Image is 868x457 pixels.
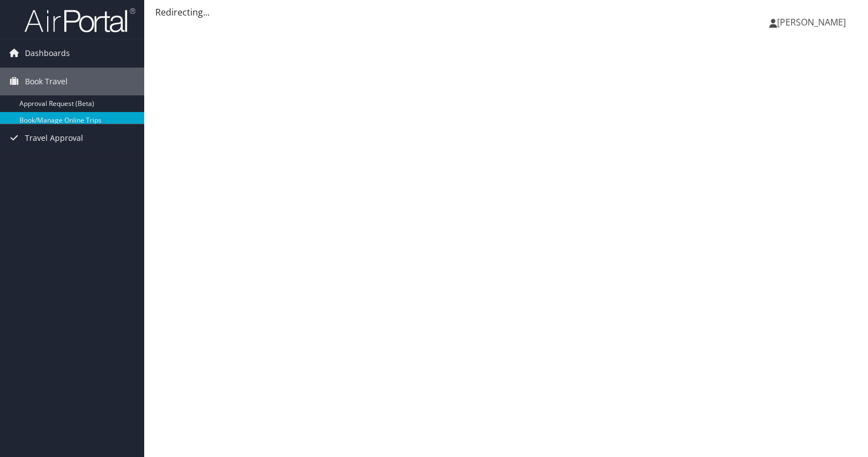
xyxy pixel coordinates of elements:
[24,7,135,33] img: airportal-logo.png
[25,68,68,95] span: Book Travel
[769,6,857,39] a: [PERSON_NAME]
[25,124,83,152] span: Travel Approval
[155,6,857,19] div: Redirecting...
[25,39,70,67] span: Dashboards
[777,16,846,28] span: [PERSON_NAME]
